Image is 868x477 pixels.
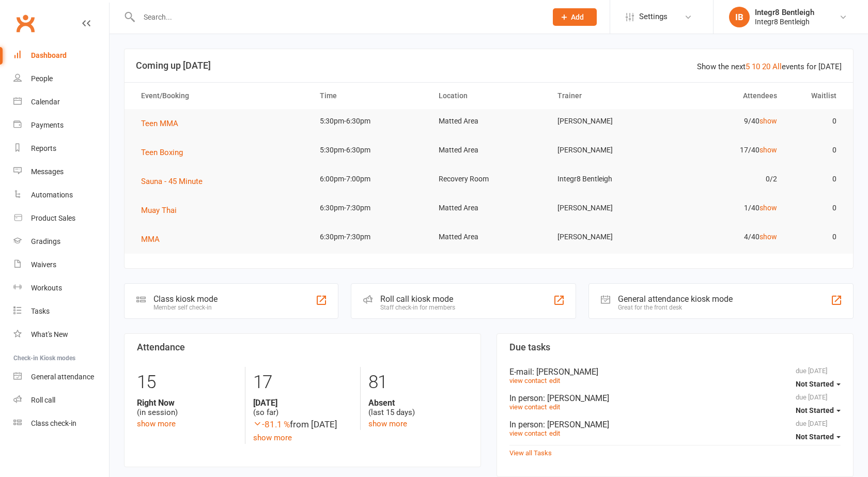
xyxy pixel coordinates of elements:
a: show [760,117,777,125]
div: In person [509,393,841,403]
div: In person [509,420,841,429]
a: edit [549,403,560,411]
a: Product Sales [13,207,109,230]
a: 20 [762,62,770,71]
td: 9/40 [667,109,786,133]
td: 5:30pm-6:30pm [311,138,429,162]
a: show more [137,419,176,428]
a: Clubworx [12,10,38,36]
td: Integr8 Bentleigh [548,167,667,191]
a: 5 [746,62,750,71]
td: Recovery Room [429,167,548,191]
h3: Coming up [DATE] [136,60,842,71]
div: Integr8 Bentleigh [755,8,814,17]
span: Not Started [796,433,834,441]
td: 6:00pm-7:00pm [311,167,429,191]
button: MMA [141,233,167,245]
div: Roll call kiosk mode [380,294,455,304]
a: Workouts [13,276,109,300]
div: People [31,74,53,83]
div: Payments [31,121,64,129]
div: Dashboard [31,51,67,59]
td: 0 [786,196,846,220]
div: Reports [31,144,56,152]
span: Teen Boxing [141,148,183,157]
div: from [DATE] [253,418,353,432]
div: 17 [253,367,353,398]
td: 0 [786,109,846,133]
a: view contact [509,429,547,437]
td: 4/40 [667,225,786,249]
td: 0/2 [667,167,786,191]
div: 81 [368,367,468,398]
span: Add [571,13,584,21]
span: -81.1 % [253,419,290,429]
a: Class kiosk mode [13,412,109,435]
span: Sauna - 45 Minute [141,177,203,186]
th: Time [311,83,429,109]
div: Show the next events for [DATE] [697,60,842,73]
span: Muay Thai [141,206,177,215]
a: View all Tasks [509,449,552,457]
a: Reports [13,137,109,160]
div: (so far) [253,398,353,418]
a: show [760,204,777,212]
div: IB [729,7,750,27]
strong: Absent [368,398,468,408]
a: Roll call [13,389,109,412]
a: show [760,146,777,154]
span: MMA [141,235,160,244]
div: (in session) [137,398,237,418]
div: Automations [31,191,73,199]
a: Calendar [13,90,109,114]
td: [PERSON_NAME] [548,109,667,133]
a: Tasks [13,300,109,323]
th: Event/Booking [132,83,311,109]
td: Matted Area [429,138,548,162]
a: Automations [13,183,109,207]
div: Staff check-in for members [380,304,455,311]
span: Teen MMA [141,119,178,128]
button: Not Started [796,401,841,420]
div: Roll call [31,396,55,404]
button: Muay Thai [141,204,184,217]
a: edit [549,377,560,384]
a: 10 [752,62,760,71]
span: Not Started [796,380,834,388]
strong: Right Now [137,398,237,408]
div: Product Sales [31,214,75,222]
h3: Due tasks [509,342,841,352]
td: Matted Area [429,196,548,220]
div: General attendance kiosk mode [618,294,733,304]
span: : [PERSON_NAME] [543,420,609,429]
th: Attendees [667,83,786,109]
div: 15 [137,367,237,398]
td: 0 [786,138,846,162]
button: Not Started [796,375,841,393]
div: General attendance [31,373,94,381]
a: What's New [13,323,109,346]
td: 6:30pm-7:30pm [311,196,429,220]
a: Messages [13,160,109,183]
button: Sauna - 45 Minute [141,175,210,188]
h3: Attendance [137,342,468,352]
a: view contact [509,377,547,384]
input: Search... [136,10,539,24]
button: Teen MMA [141,117,185,130]
th: Trainer [548,83,667,109]
td: Matted Area [429,109,548,133]
div: Messages [31,167,64,176]
td: [PERSON_NAME] [548,196,667,220]
td: 0 [786,167,846,191]
div: Waivers [31,260,56,269]
a: Gradings [13,230,109,253]
td: [PERSON_NAME] [548,225,667,249]
td: 1/40 [667,196,786,220]
strong: [DATE] [253,398,353,408]
td: Matted Area [429,225,548,249]
button: Not Started [796,427,841,446]
span: : [PERSON_NAME] [532,367,598,377]
div: (last 15 days) [368,398,468,418]
td: 5:30pm-6:30pm [311,109,429,133]
th: Waitlist [786,83,846,109]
